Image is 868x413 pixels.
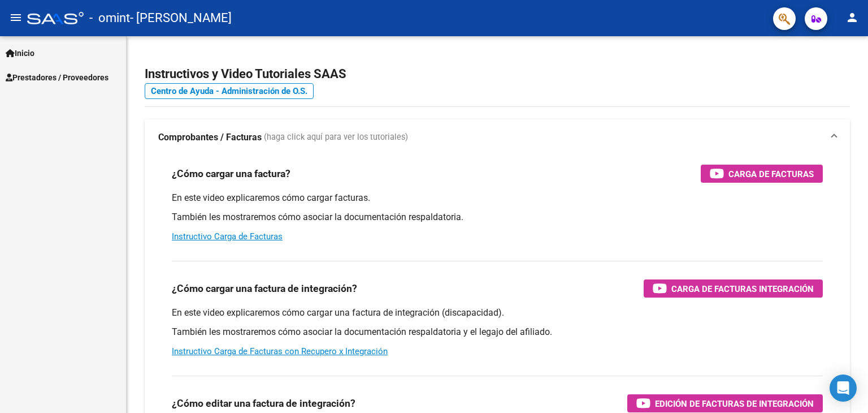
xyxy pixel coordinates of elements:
h3: ¿Cómo cargar una factura? [172,166,290,182]
p: También les mostraremos cómo asociar la documentación respaldatoria y el legajo del afiliado. [172,326,823,338]
span: - omint [89,6,130,31]
button: Carga de Facturas Integración [644,279,823,298]
p: En este video explicaremos cómo cargar una factura de integración (discapacidad). [172,307,823,319]
p: En este video explicaremos cómo cargar facturas. [172,192,823,204]
mat-expansion-panel-header: Comprobantes / Facturas (haga click aquí para ver los tutoriales) [145,119,850,156]
a: Instructivo Carga de Facturas [172,231,283,242]
strong: Comprobantes / Facturas [158,131,262,144]
a: Instructivo Carga de Facturas con Recupero x Integración [172,346,388,356]
span: Edición de Facturas de integración [655,397,814,411]
mat-icon: person [845,11,859,24]
span: Carga de Facturas [728,167,814,181]
span: - [PERSON_NAME] [130,6,232,31]
span: Prestadores / Proveedores [6,71,108,84]
span: (haga click aquí para ver los tutoriales) [264,131,408,144]
span: Inicio [6,47,34,59]
p: También les mostraremos cómo asociar la documentación respaldatoria. [172,211,823,223]
span: Carga de Facturas Integración [671,282,814,296]
h3: ¿Cómo editar una factura de integración? [172,395,355,411]
mat-icon: menu [9,11,23,24]
h2: Instructivos y Video Tutoriales SAAS [145,63,850,85]
button: Edición de Facturas de integración [627,394,823,412]
div: Open Intercom Messenger [830,375,857,402]
h3: ¿Cómo cargar una factura de integración? [172,281,357,296]
button: Carga de Facturas [701,165,823,183]
a: Centro de Ayuda - Administración de O.S. [145,83,314,99]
